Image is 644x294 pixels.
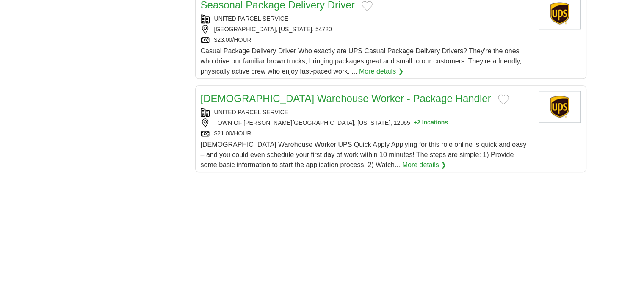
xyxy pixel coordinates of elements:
[414,118,448,127] button: +2 locations
[201,141,527,168] span: [DEMOGRAPHIC_DATA] Warehouse Worker UPS Quick Apply Applying for this role online is quick and ea...
[359,66,404,77] a: More details ❯
[201,129,532,138] div: $21.00/HOUR
[214,109,289,115] a: UNITED PARCEL SERVICE
[201,25,532,34] div: [GEOGRAPHIC_DATA], [US_STATE], 54720
[539,91,581,123] img: United Parcel Service logo
[201,93,491,104] a: [DEMOGRAPHIC_DATA] Warehouse Worker - Package Handler
[414,118,417,127] span: +
[402,160,447,170] a: More details ❯
[201,36,532,44] div: $23.00/HOUR
[498,94,509,104] button: Add to favorite jobs
[214,15,289,22] a: UNITED PARCEL SERVICE
[201,47,522,75] span: Casual Package Delivery Driver Who exactly are UPS Casual Package Delivery Drivers? They’re the o...
[362,1,373,11] button: Add to favorite jobs
[201,118,532,127] div: TOWN OF [PERSON_NAME][GEOGRAPHIC_DATA], [US_STATE], 12065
